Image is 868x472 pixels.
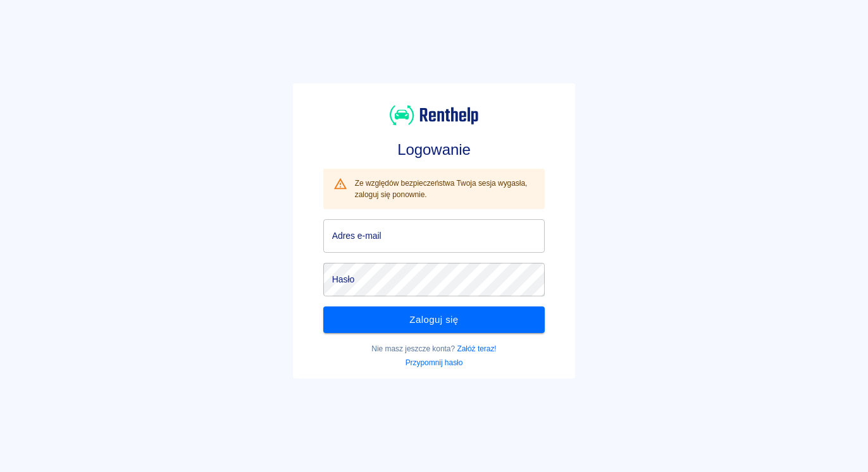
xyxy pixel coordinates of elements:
[355,172,535,205] div: Ze względów bezpieczeństwa Twoja sesja wygasła, zaloguj się ponownie.
[457,344,496,353] a: Załóż teraz!
[323,141,545,159] h3: Logowanie
[323,306,545,333] button: Zaloguj się
[390,104,478,127] img: Renthelp logo
[406,358,463,367] a: Przypomnij hasło
[323,343,545,354] p: Nie masz jeszcze konta?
